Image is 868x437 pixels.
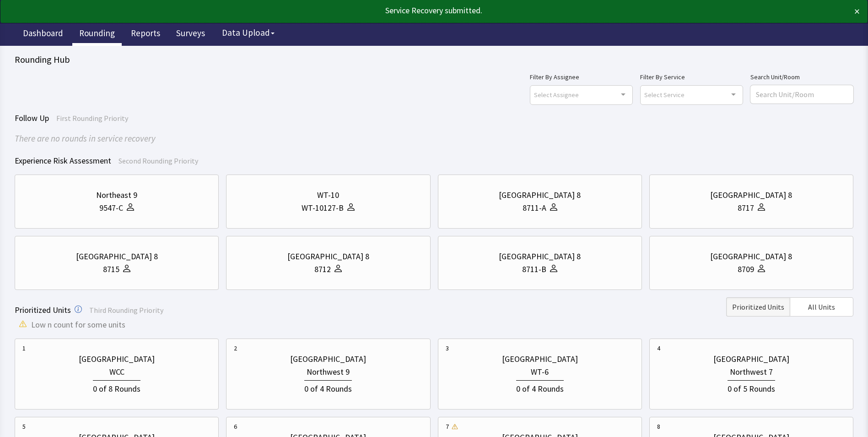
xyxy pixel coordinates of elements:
[234,344,237,353] div: 2
[72,23,122,46] a: Rounding
[290,353,366,366] div: [GEOGRAPHIC_DATA]
[124,23,167,46] a: Reports
[169,23,212,46] a: Surveys
[304,380,352,395] div: 0 of 4 Rounds
[109,366,124,378] div: WCC
[314,263,331,276] div: 8712
[713,353,789,366] div: [GEOGRAPHIC_DATA]
[446,422,449,431] div: 7
[89,306,163,315] span: Third Rounding Priority
[76,250,158,263] div: [GEOGRAPHIC_DATA] 8
[726,297,790,317] button: Prioritized Units
[8,4,775,17] div: Service Recovery submitted.
[790,297,853,317] button: All Units
[516,380,564,395] div: 0 of 4 Rounds
[216,24,280,41] button: Data Upload
[644,89,685,100] span: Select Service
[99,202,123,214] div: 9547-C
[710,189,792,202] div: [GEOGRAPHIC_DATA] 8
[234,422,237,431] div: 6
[446,344,449,353] div: 3
[732,301,784,312] span: Prioritized Units
[808,301,835,312] span: All Units
[502,353,578,366] div: [GEOGRAPHIC_DATA]
[103,263,119,276] div: 8715
[657,344,660,353] div: 4
[531,366,549,378] div: WT-6
[317,189,339,202] div: WT-10
[79,353,155,366] div: [GEOGRAPHIC_DATA]
[738,202,754,214] div: 8717
[730,366,773,378] div: Northwest 7
[499,250,581,263] div: [GEOGRAPHIC_DATA] 8
[302,202,344,214] div: WT-10127-B
[307,366,350,378] div: Northwest 9
[22,422,26,431] div: 5
[499,189,581,202] div: [GEOGRAPHIC_DATA] 8
[93,380,140,395] div: 0 of 8 Rounds
[523,202,546,214] div: 8711-A
[657,422,660,431] div: 8
[96,189,137,202] div: Northeast 9
[56,114,128,123] span: First Rounding Priority
[15,305,71,315] span: Prioritized Units
[15,112,853,125] div: Follow Up
[534,89,579,100] span: Select Assignee
[16,23,70,46] a: Dashboard
[15,132,853,145] div: There are no rounds in service recovery
[854,4,860,19] button: ×
[15,53,853,66] div: Rounding Hub
[119,156,198,165] span: Second Rounding Priority
[522,263,546,276] div: 8711-B
[750,85,853,104] input: Search Unit/Room
[750,71,853,82] label: Search Unit/Room
[15,154,853,167] div: Experience Risk Assessment
[710,250,792,263] div: [GEOGRAPHIC_DATA] 8
[287,250,369,263] div: [GEOGRAPHIC_DATA] 8
[640,71,743,82] label: Filter By Service
[728,380,775,395] div: 0 of 5 Rounds
[530,71,633,82] label: Filter By Assignee
[22,344,26,353] div: 1
[738,263,754,276] div: 8709
[31,318,125,331] span: Low n count for some units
